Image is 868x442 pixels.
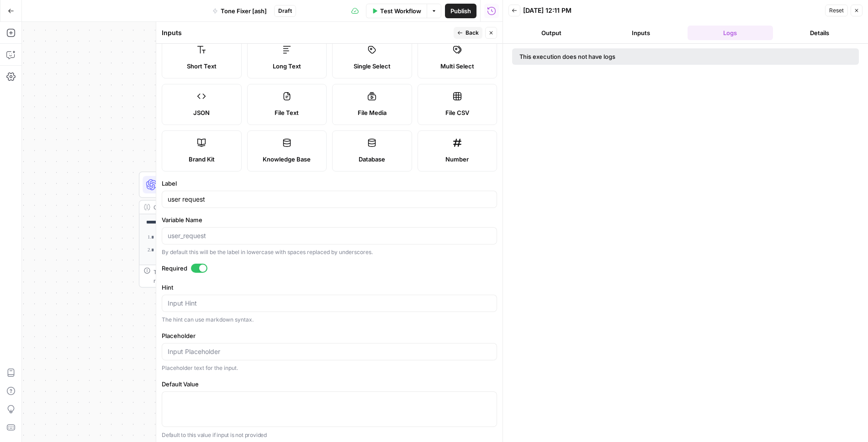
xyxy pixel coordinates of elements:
span: Multi Select [440,62,474,71]
label: Variable Name [162,215,497,224]
span: Number [445,155,469,164]
span: Back [466,29,479,37]
div: Placeholder text for the input. [162,364,497,372]
label: Required [162,264,497,273]
span: Brand Kit [189,155,215,164]
button: Logs [688,26,773,40]
span: Draft [278,7,292,15]
span: Test Workflow [380,6,421,16]
span: File Text [275,108,299,117]
input: Input Label [168,195,491,204]
span: Database [359,155,385,164]
label: Placeholder [162,331,497,340]
div: The hint can use markdown syntax. [162,316,497,324]
button: Inputs [598,26,684,40]
span: Tone Fixer [ash] [221,6,267,16]
span: Short Text [187,62,217,71]
div: EndOutput [139,321,309,347]
span: Single Select [354,62,391,71]
button: Reset [825,5,848,16]
button: Output [508,26,594,40]
button: Tone Fixer [ash] [207,4,272,18]
div: Inputs [162,28,451,37]
span: Long Text [273,62,301,71]
span: JSON [193,108,210,117]
input: user_request [168,231,491,240]
p: Default to this value if input is not provided [162,431,497,440]
span: Reset [829,6,844,15]
span: Knowledge Base [263,155,311,164]
label: Hint [162,283,497,292]
button: Test Workflow [366,4,427,18]
button: Back [454,27,482,39]
label: Default Value [162,380,497,389]
span: Publish [450,6,471,16]
div: This execution does not have logs [519,52,734,61]
button: Publish [445,4,476,18]
span: File CSV [445,108,469,117]
button: Details [777,26,863,40]
div: WorkflowSet InputsInputs [139,113,309,139]
div: By default this will be the label in lowercase with spaces replaced by underscores. [162,248,497,256]
label: Label [162,179,497,188]
span: File Media [358,108,386,117]
input: Input Placeholder [168,347,491,356]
